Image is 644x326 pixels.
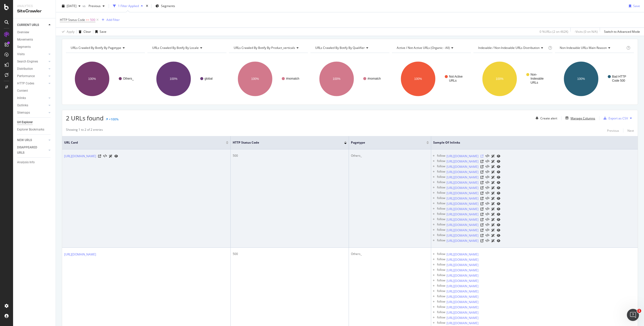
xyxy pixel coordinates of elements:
div: follow [437,212,445,217]
a: [URL][DOMAIN_NAME] [64,252,96,257]
h4: Indexable / Non-Indexable URLs Distribution [477,44,547,52]
text: #nomatch [368,77,381,80]
div: follow [437,273,445,278]
a: [URL][DOMAIN_NAME] [447,175,478,180]
div: DISAPPEARED URLS [17,145,43,155]
button: View HTML Source [486,160,489,163]
a: Visit Online Page [98,155,101,158]
div: 0 % URLs ( 2 on 462K ) [540,29,568,34]
svg: A chart. [392,57,471,101]
a: URL Inspection [497,180,500,185]
a: [URL][DOMAIN_NAME] [447,294,478,299]
div: Others_ [351,153,429,158]
span: URLs Crawled By Botify By qualifier [315,46,365,50]
a: URL Inspection [497,164,500,169]
text: Non- [531,73,537,76]
div: Others_ [351,252,429,256]
a: [URL][DOMAIN_NAME] [447,233,478,238]
div: A chart. [473,57,552,101]
span: 2025 Aug. 31st [67,4,76,8]
svg: A chart. [66,57,145,101]
a: [URL][DOMAIN_NAME] [447,252,478,257]
div: Export as CSV [609,116,628,120]
a: URL Inspection [497,153,500,159]
a: [URL][DOMAIN_NAME] [447,159,478,164]
h4: URLs Crawled By Botify By qualifier [314,44,385,52]
button: View HTML Source [486,239,489,243]
a: Visit Online Page [480,165,484,168]
div: Save [633,4,640,8]
h4: URLs Crawled By Botify By pagetype [70,44,140,52]
a: AI Url Details [491,190,495,196]
div: follow [437,175,445,180]
a: [URL][DOMAIN_NAME] [447,180,478,185]
a: URL Inspection [497,233,500,238]
a: [URL][DOMAIN_NAME] [447,154,478,159]
div: Save [100,29,106,34]
svg: A chart. [147,57,226,101]
a: AI Url Details [491,196,495,201]
a: Visit Online Page [480,176,484,179]
a: URL Inspection [497,159,500,164]
div: Movements [17,37,33,42]
a: AI Url Details [491,180,495,185]
div: follow [437,159,445,164]
div: Performance [17,74,35,79]
text: Code 500 [612,79,625,82]
a: Visits [17,52,47,57]
h4: URLs Crawled By Botify By product_verticals [233,44,303,52]
div: follow [437,299,445,305]
div: +100% [109,117,118,121]
text: 100% [251,77,259,81]
div: follow [437,305,445,310]
div: follow [437,238,445,243]
a: URL Inspection [497,201,500,206]
a: Content [17,88,52,93]
button: View HTML Source [486,234,489,237]
a: Movements [17,37,52,42]
div: follow [437,169,445,175]
a: AI Url Details [109,153,112,159]
a: Url Explorer [17,120,52,125]
div: follow [437,294,445,299]
div: 500 [233,252,347,256]
text: 100% [496,77,503,81]
a: Visit Online Page [480,197,484,200]
div: follow [437,262,445,268]
a: [URL][DOMAIN_NAME] [447,273,478,278]
button: View HTML Source [486,154,489,158]
text: 100% [577,77,585,81]
a: Segments [17,44,52,50]
div: Create alert [540,116,557,120]
div: Analysis Info [17,160,35,165]
text: 100% [170,77,177,81]
div: Url Explorer [17,120,33,125]
button: Apply [60,28,74,36]
a: AI Url Details [491,175,495,180]
span: Sample of Inlinks [433,140,628,145]
button: Segments [153,2,177,10]
text: Bad HTTP [612,75,626,78]
div: follow [437,278,445,283]
div: follow [437,201,445,206]
button: Manage Columns [563,115,595,121]
button: Add Filter [100,17,120,23]
a: [URL][DOMAIN_NAME] [447,196,478,201]
a: [URL][DOMAIN_NAME] [447,228,478,233]
span: 2 URLs found [66,114,104,122]
button: View HTML Source [486,197,489,200]
a: URL Inspection [114,153,118,159]
a: Visit Online Page [480,192,484,195]
a: Explorer Bookmarks [17,127,52,132]
a: Visit Online Page [480,181,484,184]
svg: A chart. [555,57,634,101]
a: [URL][DOMAIN_NAME] [447,310,478,315]
text: global [205,77,213,80]
button: View HTML Source [486,186,489,190]
span: Previous [87,4,101,8]
a: AI Url Details [491,185,495,190]
div: Visits [17,52,25,57]
button: View HTML Source [486,170,489,174]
